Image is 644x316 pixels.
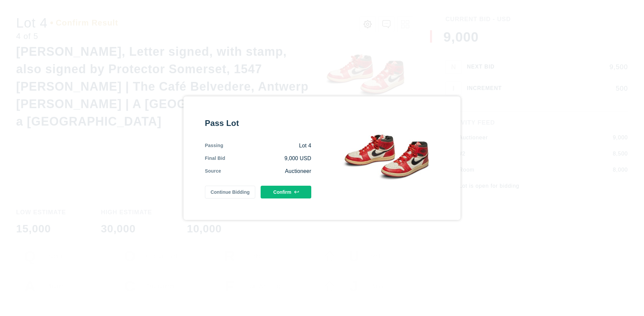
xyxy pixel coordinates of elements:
[205,155,225,162] div: Final Bid
[205,168,221,175] div: Source
[225,155,311,162] div: 9,000 USD
[223,142,311,149] div: Lot 4
[221,168,311,175] div: Auctioneer
[205,186,256,198] button: Continue Bidding
[205,118,311,129] div: Pass Lot
[205,142,223,149] div: Passing
[261,186,311,198] button: Confirm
